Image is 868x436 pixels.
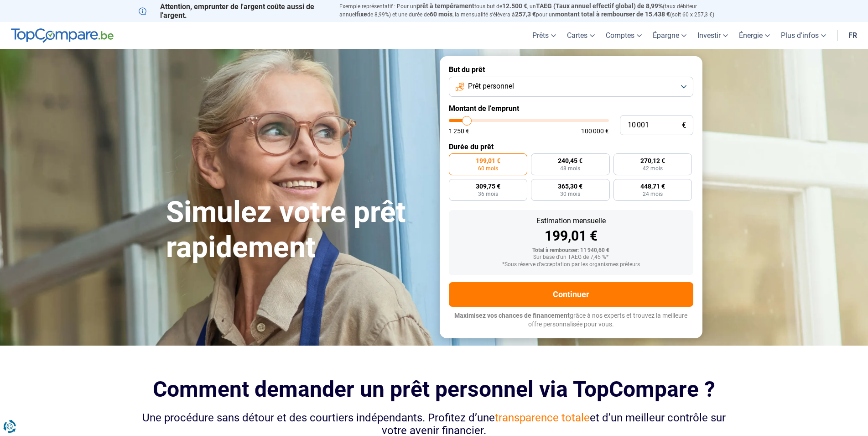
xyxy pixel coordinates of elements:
div: *Sous réserve d'acceptation par les organismes prêteurs [456,262,686,268]
span: 257,3 € [515,11,536,18]
span: 309,75 € [476,183,500,189]
button: Prêt personnel [449,77,693,97]
span: 199,01 € [476,158,500,164]
p: grâce à nos experts et trouvez la meilleure offre personnalisée pour vous. [449,311,693,329]
span: 12.500 € [502,2,527,10]
div: 199,01 € [456,229,686,243]
a: Investir [692,22,733,49]
span: € [682,121,686,129]
span: montant total à rembourser de 15.438 € [555,11,670,18]
span: 42 mois [643,166,663,171]
a: Cartes [561,22,600,49]
a: Énergie [733,22,775,49]
a: Comptes [600,22,647,49]
a: fr [843,22,863,49]
label: Durée du prêt [449,142,693,151]
span: 24 mois [643,191,663,197]
span: transparence totale [495,411,590,424]
span: 36 mois [478,191,498,197]
span: 270,12 € [640,158,665,164]
h2: Comment demander un prêt personnel via TopCompare ? [139,377,730,402]
span: 1 250 € [449,128,469,134]
span: 30 mois [560,191,580,197]
span: TAEG (Taux annuel effectif global) de 8,99% [536,2,663,10]
a: Épargne [647,22,692,49]
img: TopCompare [11,28,114,43]
span: prêt à tempérament [416,2,474,10]
span: 60 mois [430,11,452,18]
span: 100 000 € [581,128,609,134]
span: 448,71 € [640,183,665,189]
span: 240,45 € [558,158,582,164]
span: 365,30 € [558,183,582,189]
a: Prêts [527,22,561,49]
span: Prêt personnel [468,81,514,91]
span: Maximisez vos chances de financement [454,312,570,319]
a: Plus d'infos [775,22,832,49]
label: Montant de l'emprunt [449,104,693,113]
div: Estimation mensuelle [456,217,686,225]
p: Exemple représentatif : Pour un tous but de , un (taux débiteur annuel de 8,99%) et une durée de ... [339,2,730,19]
button: Continuer [449,282,693,307]
div: Total à rembourser: 11 940,60 € [456,247,686,254]
div: Sur base d'un TAEG de 7,45 %* [456,254,686,261]
p: Attention, emprunter de l'argent coûte aussi de l'argent. [139,2,328,20]
span: fixe [356,11,367,18]
h1: Simulez votre prêt rapidement [166,195,429,265]
label: But du prêt [449,65,693,74]
span: 48 mois [560,166,580,171]
span: 60 mois [478,166,498,171]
